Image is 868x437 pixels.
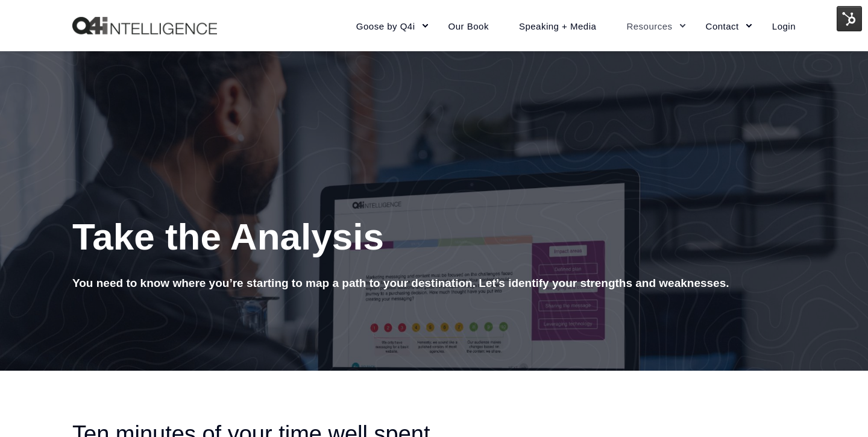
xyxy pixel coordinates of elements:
img: Q4intelligence, LLC logo [72,17,217,35]
a: Back to Home [72,17,217,35]
span: You need to know where you’re starting to map a path to your destination. Let’s identify your str... [72,277,729,289]
iframe: Chat Widget [808,379,868,437]
img: HubSpot Tools Menu Toggle [837,6,862,31]
span: Take the Analysis [72,216,384,257]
